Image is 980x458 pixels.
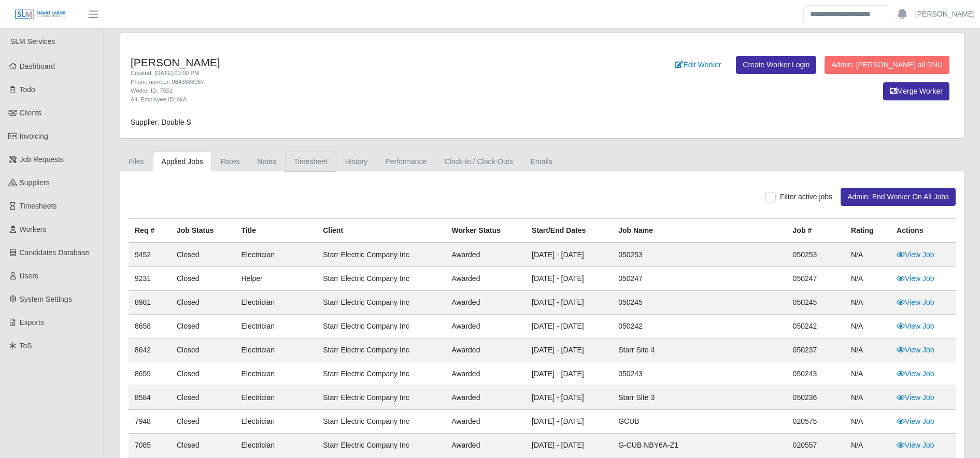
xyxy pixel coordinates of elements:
[131,118,191,126] span: Supplier: Double S
[525,410,612,434] td: [DATE] - [DATE]
[20,62,55,70] span: Dashboard
[445,386,525,410] td: awarded
[522,152,561,172] a: Emails
[897,346,934,354] a: View Job
[15,9,66,20] img: SLM Logo
[445,219,525,243] th: Worker Status
[171,338,235,362] td: Closed
[171,243,235,267] td: Closed
[129,386,171,410] td: 8584
[525,267,612,291] td: [DATE] - [DATE]
[131,56,604,69] h4: [PERSON_NAME]
[20,248,90,257] span: Candidates Database
[787,362,845,386] td: 050243
[787,338,845,362] td: 050237
[525,315,612,338] td: [DATE] - [DATE]
[235,267,317,291] td: Helper
[897,370,934,378] a: View Job
[612,362,786,386] td: 050243
[845,291,890,315] td: N/A
[317,243,445,267] td: Starr Electric Company Inc
[171,410,235,434] td: Closed
[445,267,525,291] td: awarded
[20,225,47,233] span: Workers
[845,386,890,410] td: N/A
[845,434,890,457] td: N/A
[897,393,934,402] a: View Job
[612,267,786,291] td: 050247
[435,152,521,172] a: Clock-In / Clock-Outs
[525,434,612,457] td: [DATE] - [DATE]
[376,152,435,172] a: Performance
[235,291,317,315] td: Electrician
[525,386,612,410] td: [DATE] - [DATE]
[235,362,317,386] td: Electrician
[131,86,604,95] div: Worker ID: 7551
[841,188,956,206] button: Admin: End Worker On All Jobs
[787,315,845,338] td: 050242
[845,338,890,362] td: N/A
[445,410,525,434] td: awarded
[235,338,317,362] td: Electrician
[20,132,48,140] span: Invoicing
[235,243,317,267] td: Electrician
[525,338,612,362] td: [DATE] - [DATE]
[845,315,890,338] td: N/A
[120,152,153,172] a: Files
[171,267,235,291] td: Closed
[20,85,35,94] span: Todo
[235,315,317,338] td: Electrician
[235,219,317,243] th: Title
[20,318,44,327] span: Exports
[445,315,525,338] td: awarded
[171,362,235,386] td: Closed
[129,267,171,291] td: 9231
[787,267,845,291] td: 050247
[915,9,975,20] a: [PERSON_NAME]
[883,82,949,100] button: Merge Worker
[897,250,934,259] a: View Job
[171,386,235,410] td: Closed
[20,179,50,187] span: Suppliers
[129,362,171,386] td: 8659
[612,386,786,410] td: Starr Site 3
[787,291,845,315] td: 050245
[612,434,786,457] td: G-CUB NBY6A-Z1
[317,267,445,291] td: Starr Electric Company Inc
[129,243,171,267] td: 9452
[445,243,525,267] td: awarded
[845,219,890,243] th: Rating
[20,155,64,164] span: Job Requests
[248,152,285,172] a: Notes
[445,362,525,386] td: awarded
[317,315,445,338] td: Starr Electric Company Inc
[787,243,845,267] td: 050253
[129,291,171,315] td: 8981
[131,69,604,78] div: Created: [DATE] 01:00 PM
[736,56,816,74] a: Create Worker Login
[612,243,786,267] td: 050253
[803,5,889,23] input: Search
[317,386,445,410] td: Starr Electric Company Inc
[171,219,235,243] th: Job Status
[780,193,832,201] span: Filter active jobs
[612,315,786,338] td: 050242
[20,272,39,280] span: Users
[845,243,890,267] td: N/A
[235,386,317,410] td: Electrician
[787,386,845,410] td: 050236
[897,322,934,330] a: View Job
[129,315,171,338] td: 8658
[129,338,171,362] td: 8642
[131,95,604,104] div: Alt. Employee ID: N/A
[129,410,171,434] td: 7948
[525,219,612,243] th: Start/End Dates
[890,219,956,243] th: Actions
[612,338,786,362] td: Starr Site 4
[131,78,604,86] div: Phone number: 9843688067
[445,434,525,457] td: awarded
[845,267,890,291] td: N/A
[845,410,890,434] td: N/A
[445,338,525,362] td: awarded
[317,291,445,315] td: Starr Electric Company Inc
